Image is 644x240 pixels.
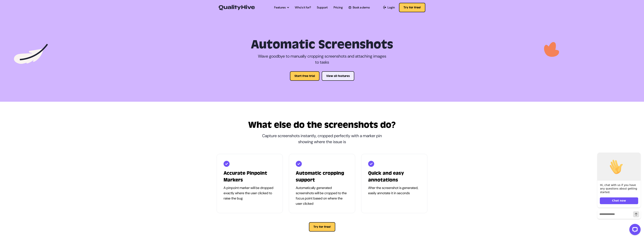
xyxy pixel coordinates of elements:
[388,5,395,10] span: Login
[274,5,289,10] a: Features
[296,185,348,206] p: Automatically generated screenshots will be cropped to the focus point based on where the user cl...
[217,120,428,129] h2: What else do the screenshots do?
[296,161,302,167] img: Automatic cropping support
[399,3,425,12] button: Try for free!
[296,170,348,183] h3: Automatic cropping support
[322,71,354,81] button: View all features
[224,161,230,167] img: Accurate Pinpoint Markers
[224,170,276,183] h3: Accurate Pinpoint Markers
[317,5,328,10] a: Support
[295,5,311,10] a: Who's it for?
[368,185,421,196] p: After the screenshot is generated, easily annotate it in seconds
[309,222,335,232] button: Try for free!
[383,5,395,10] a: Login
[349,6,351,9] img: Book a QualityHive Demo
[220,38,424,52] h1: Automatic Screenshots
[334,5,343,10] a: Pricing
[368,170,421,183] h3: Quick and easy annotations
[349,5,370,10] a: Book a demo
[594,149,642,238] iframe: LiveChat chat widget
[290,71,319,81] button: Start free trial
[224,185,276,201] p: A pinpoint marker will be dropped exactly where the user clicked to raise the bug
[368,161,374,167] img: Quick and easy annotations
[219,5,255,10] img: QualityHive - Bug Tracking Tool
[257,133,387,145] p: Capture screenshots instantly, cropped perfectly with a marker pin showing where the issue is
[257,53,387,65] p: Wave goodbye to manually cropping screenshots and attaching images to tasks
